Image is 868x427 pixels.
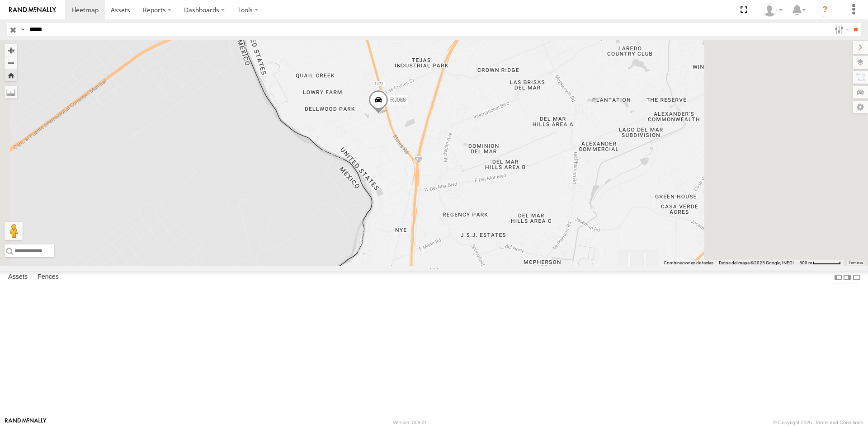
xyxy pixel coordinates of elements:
button: Zoom in [5,44,17,56]
label: Fences [33,271,63,284]
img: rand-logo.svg [9,7,56,13]
div: Josue Jimenez [759,3,786,17]
button: Combinaciones de teclas [664,260,713,266]
span: 500 m [799,260,812,265]
button: Escala del mapa: 500 m por 59 píxeles [797,260,844,266]
label: Search Query [19,23,26,36]
label: Map Settings [853,101,868,113]
button: Arrastra al hombrecito al mapa para abrir Street View [5,222,23,240]
button: Zoom Home [5,69,17,81]
label: Dock Summary Table to the Right [843,271,852,284]
span: RJ088 [390,96,406,103]
div: © Copyright 2025 - [773,420,863,425]
button: Zoom out [5,56,17,69]
label: Assets [4,271,32,284]
a: Términos (se abre en una nueva pestaña) [849,261,863,265]
div: Version: 309.01 [393,420,427,425]
i: ? [818,3,832,17]
label: Dock Summary Table to the Left [834,271,843,284]
span: Datos del mapa ©2025 Google, INEGI [719,260,794,265]
a: Visit our Website [5,418,47,427]
a: Terms and Conditions [815,420,863,425]
label: Hide Summary Table [852,271,861,284]
label: Search Filter Options [831,23,850,36]
label: Measure [5,86,17,99]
